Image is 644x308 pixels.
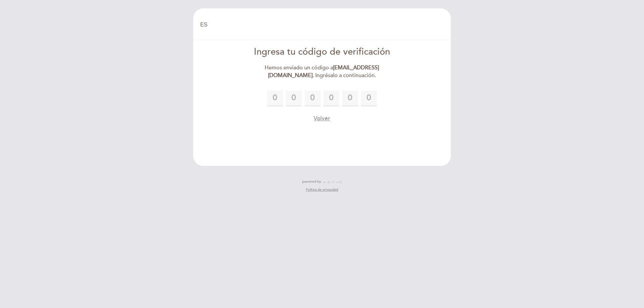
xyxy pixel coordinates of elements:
input: 0 [305,90,321,106]
input: 0 [361,90,377,106]
div: Ingresa tu código de verificación [245,46,399,59]
strong: [EMAIL_ADDRESS][DOMAIN_NAME] [268,64,379,79]
div: Hemos enviado un código a . Ingrésalo a continuación. [245,64,399,79]
a: Política de privacidad [306,187,338,192]
input: 0 [286,90,302,106]
a: powered by [302,179,342,184]
button: Volver [314,114,330,123]
input: 0 [323,90,339,106]
img: MEITRE [323,180,342,183]
input: 0 [267,90,283,106]
span: powered by [302,179,321,184]
input: 0 [342,90,358,106]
